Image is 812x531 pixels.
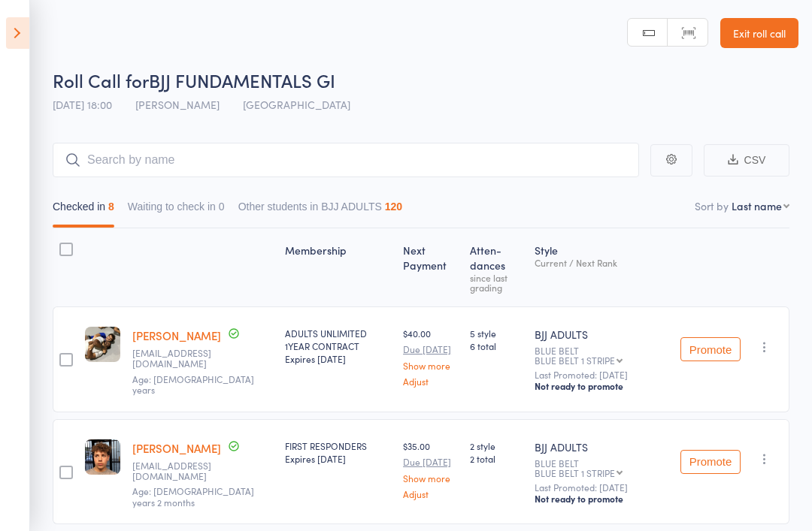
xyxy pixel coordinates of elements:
span: [DATE] 18:00 [53,97,112,112]
div: BLUE BELT [535,345,668,365]
div: BJJ ADULTS [535,327,668,342]
span: [PERSON_NAME] [135,97,220,112]
div: Current / Next Rank [535,258,668,267]
div: Last name [732,198,782,213]
span: 6 total [470,339,523,352]
button: Promote [680,450,741,474]
a: Show more [403,473,458,483]
div: BLUE BELT 1 STRIPE [535,355,615,365]
small: Last Promoted: [DATE] [535,370,668,380]
div: ADULTS UNLIMITED 1YEAR CONTRACT [285,327,392,365]
div: Style [529,235,674,300]
div: Atten­dances [464,235,529,300]
span: 2 style [470,439,523,452]
button: Other students in BJJ ADULTS120 [238,193,403,228]
a: Adjust [403,489,458,499]
small: Danielcasset1738@gmail.com [132,348,230,370]
a: [PERSON_NAME] [132,327,221,343]
div: BLUE BELT 1 STRIPE [535,468,615,478]
div: BJJ ADULTS [535,439,668,454]
span: Age: [DEMOGRAPHIC_DATA] years 2 months [132,484,254,508]
div: BLUE BELT [535,458,668,478]
span: [GEOGRAPHIC_DATA] [243,97,350,112]
a: Exit roll call [720,18,798,48]
a: Adjust [403,376,458,386]
button: Promote [680,337,741,361]
span: 5 style [470,327,523,339]
small: Due [DATE] [403,457,458,467]
a: Show more [403,361,458,370]
span: BJJ FUNDAMENTALS GI [149,68,335,92]
button: Checked in8 [53,193,114,228]
div: since last grading [470,273,523,292]
div: FIRST RESPONDERS [285,439,392,465]
div: $40.00 [403,327,458,386]
img: image1732522439.png [85,439,120,475]
small: Last Promoted: [DATE] [535,482,668,493]
div: $35.00 [403,439,458,499]
a: [PERSON_NAME] [132,440,221,456]
div: Expires [DATE] [285,452,392,465]
small: Due [DATE] [403,344,458,355]
div: 8 [108,201,114,213]
div: 0 [219,201,225,213]
div: 120 [385,201,402,213]
img: image1715158784.png [85,327,120,362]
input: Search by name [53,143,639,177]
span: 2 total [470,452,523,465]
button: CSV [704,144,789,176]
label: Sort by [695,198,729,213]
div: Next Payment [397,235,464,300]
div: Not ready to promote [535,380,668,392]
button: Waiting to check in0 [128,193,225,228]
small: brunodacunha12@gmail.com [132,460,230,482]
div: Expires [DATE] [285,352,392,365]
div: Membership [279,235,398,300]
div: Not ready to promote [535,493,668,505]
span: Roll Call for [53,68,149,92]
span: Age: [DEMOGRAPHIC_DATA] years [132,373,254,396]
